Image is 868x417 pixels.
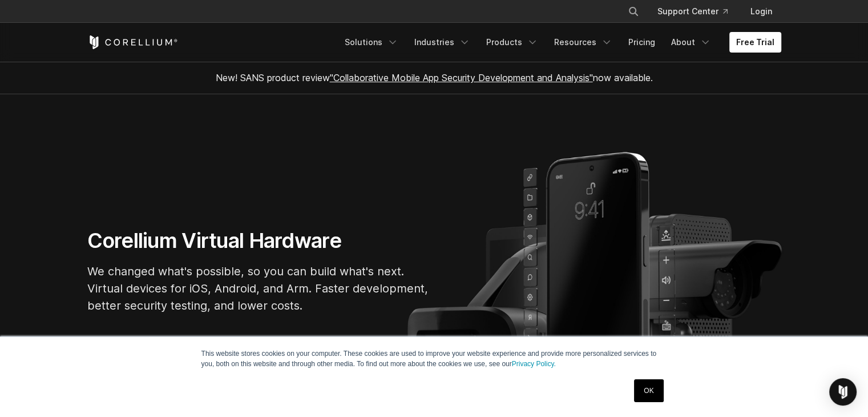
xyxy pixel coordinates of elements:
a: "Collaborative Mobile App Security Development and Analysis" [330,72,593,83]
a: OK [634,379,663,402]
p: We changed what's possible, so you can build what's next. Virtual devices for iOS, Android, and A... [87,263,430,314]
a: Resources [547,32,619,53]
button: Search [623,1,644,22]
a: Corellium Home [87,35,178,49]
div: Navigation Menu [614,1,781,22]
p: This website stores cookies on your computer. These cookies are used to improve your website expe... [201,348,667,369]
a: Solutions [338,32,405,53]
div: Navigation Menu [338,32,781,53]
a: Industries [407,32,477,53]
a: About [664,32,718,53]
div: Open Intercom Messenger [829,378,857,406]
a: Free Trial [729,32,781,53]
a: Login [741,1,781,22]
a: Privacy Policy. [512,360,556,368]
a: Products [479,32,545,53]
a: Pricing [621,32,662,53]
a: Support Center [648,1,737,22]
span: New! SANS product review now available. [216,72,653,83]
h1: Corellium Virtual Hardware [87,228,430,254]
